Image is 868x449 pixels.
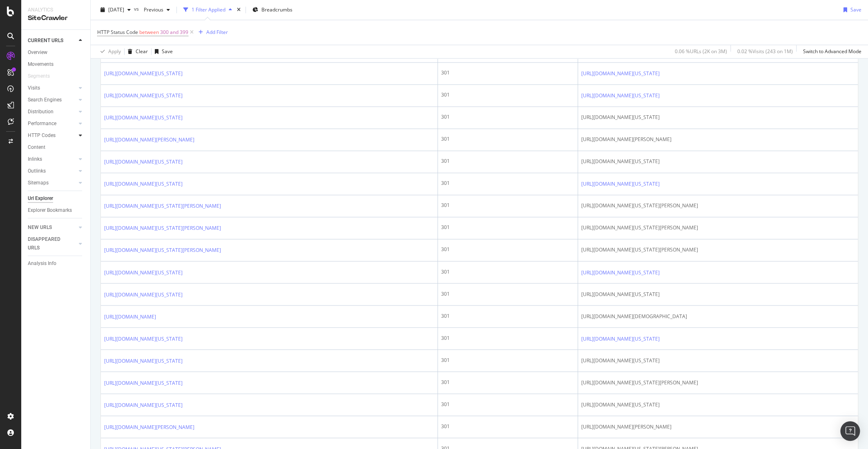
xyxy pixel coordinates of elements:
div: 301 [441,378,574,386]
a: Search Engines [28,96,76,104]
span: [URL][DOMAIN_NAME][DEMOGRAPHIC_DATA] [581,312,687,320]
div: Movements [28,60,54,69]
div: Content [28,143,45,152]
div: 301 [441,312,574,319]
span: [URL][DOMAIN_NAME][US_STATE][PERSON_NAME] [581,202,698,210]
div: Outlinks [28,167,46,175]
span: vs [134,5,141,12]
a: Inlinks [28,155,76,164]
a: [URL][DOMAIN_NAME][US_STATE] [104,290,183,299]
a: [URL][DOMAIN_NAME][US_STATE][PERSON_NAME] [104,202,221,210]
a: [URL][DOMAIN_NAME][US_STATE] [104,92,183,100]
div: HTTP Codes [28,131,56,140]
span: [URL][DOMAIN_NAME][PERSON_NAME] [581,422,672,431]
div: 301 [441,202,574,209]
a: [URL][DOMAIN_NAME][US_STATE] [581,180,660,188]
div: 301 [441,334,574,341]
button: Add Filter [195,27,228,37]
a: DISAPPEARED URLS [28,235,76,252]
button: [DATE] [97,3,134,16]
div: 301 [441,69,574,76]
div: Overview [28,48,47,57]
a: Url Explorer [28,194,85,203]
a: Performance [28,119,76,128]
a: [URL][DOMAIN_NAME][US_STATE] [104,335,183,343]
a: [URL][DOMAIN_NAME][US_STATE] [581,268,660,276]
div: Save [850,6,861,13]
span: HTTP Status Code [97,29,138,36]
div: 301 [441,400,574,408]
a: [URL][DOMAIN_NAME][US_STATE] [104,180,183,188]
div: NEW URLS [28,223,52,232]
a: [URL][DOMAIN_NAME][US_STATE] [104,114,183,122]
button: Clear [125,45,148,58]
a: [URL][DOMAIN_NAME][US_STATE] [104,401,183,409]
div: Segments [28,72,50,81]
div: Switch to Advanced Mode [803,48,861,55]
div: 301 [441,113,574,121]
a: [URL][DOMAIN_NAME][US_STATE] [581,70,660,78]
div: Analysis Info [28,259,56,268]
div: Clear [136,48,148,55]
span: [URL][DOMAIN_NAME][US_STATE] [581,290,660,298]
div: 301 [441,422,574,430]
div: 301 [441,180,574,187]
a: Distribution [28,108,76,116]
a: [URL][DOMAIN_NAME][US_STATE] [104,357,183,365]
a: [URL][DOMAIN_NAME][US_STATE] [104,268,183,276]
span: [URL][DOMAIN_NAME][US_STATE] [581,157,660,166]
div: Url Explorer [28,194,53,203]
div: 301 [441,246,574,253]
a: [URL][DOMAIN_NAME][US_STATE] [104,158,183,166]
span: [URL][DOMAIN_NAME][US_STATE][PERSON_NAME] [581,246,698,254]
div: 301 [441,157,574,165]
a: Outlinks [28,167,76,175]
a: Content [28,143,85,152]
a: HTTP Codes [28,131,76,140]
span: Breadcrumbs [261,6,292,13]
button: 1 Filter Applied [180,3,235,16]
div: 301 [441,91,574,99]
a: Visits [28,84,76,92]
div: Apply [108,48,121,55]
a: [URL][DOMAIN_NAME][PERSON_NAME] [104,136,194,144]
div: CURRENT URLS [28,36,63,45]
a: [URL][DOMAIN_NAME][US_STATE] [104,379,183,387]
a: Overview [28,48,85,57]
a: Analysis Info [28,259,85,268]
div: 0.02 % Visits ( 243 on 1M ) [737,48,793,55]
a: [URL][DOMAIN_NAME][US_STATE][PERSON_NAME] [104,246,221,254]
span: between [139,29,159,36]
button: Switch to Advanced Mode [800,45,861,58]
div: 0.06 % URLs ( 2K on 3M ) [675,48,727,55]
div: Distribution [28,108,54,116]
div: Analytics [28,7,84,13]
a: [URL][DOMAIN_NAME] [104,312,156,321]
a: NEW URLS [28,223,76,232]
div: Search Engines [28,96,62,104]
div: 301 [441,356,574,364]
span: 300 and 399 [160,27,188,38]
span: [URL][DOMAIN_NAME][PERSON_NAME] [581,135,672,144]
a: [URL][DOMAIN_NAME][US_STATE] [581,335,660,343]
span: Previous [141,6,163,13]
button: Breadcrumbs [249,3,296,16]
a: Segments [28,72,58,81]
div: Performance [28,119,56,128]
a: Sitemaps [28,179,76,187]
div: 1 Filter Applied [192,6,225,13]
button: Previous [141,3,173,16]
div: 301 [441,135,574,143]
span: [URL][DOMAIN_NAME][US_STATE] [581,113,660,121]
span: [URL][DOMAIN_NAME][US_STATE] [581,400,660,409]
div: times [235,6,242,14]
a: CURRENT URLS [28,36,76,45]
div: 301 [441,268,574,275]
div: Inlinks [28,155,42,164]
div: Explorer Bookmarks [28,206,72,215]
button: Apply [97,45,121,58]
span: [URL][DOMAIN_NAME][US_STATE][PERSON_NAME] [581,378,698,386]
a: [URL][DOMAIN_NAME][US_STATE] [104,70,183,78]
button: Save [840,3,861,16]
a: Explorer Bookmarks [28,206,85,215]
